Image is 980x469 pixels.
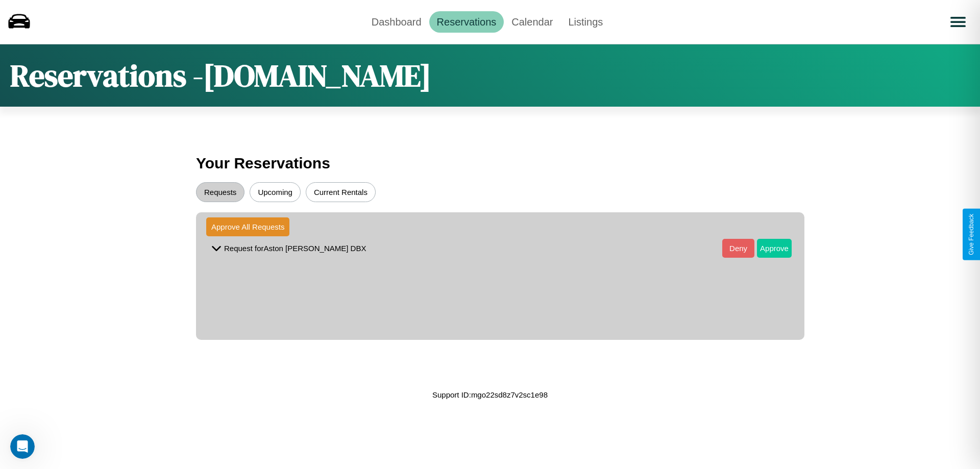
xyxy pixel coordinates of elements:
button: Open menu [944,8,972,36]
p: Request for Aston [PERSON_NAME] DBX [224,241,366,255]
h3: Your Reservations [196,150,784,177]
h1: Reservations - [DOMAIN_NAME] [10,55,431,96]
a: Calendar [504,11,560,33]
a: Listings [560,11,610,33]
button: Upcoming [250,182,301,202]
div: Give Feedback [968,214,975,255]
button: Current Rentals [306,182,376,202]
button: Requests [196,182,244,202]
button: Approve All Requests [206,217,289,236]
button: Deny [722,239,754,258]
p: Support ID: mgo22sd8z7v2sc1e98 [432,388,548,402]
button: Approve [757,239,792,258]
a: Dashboard [364,11,429,33]
a: Reservations [429,11,504,33]
iframe: Intercom live chat [10,434,35,459]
